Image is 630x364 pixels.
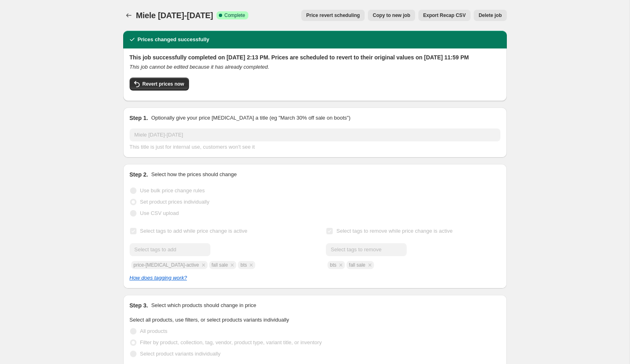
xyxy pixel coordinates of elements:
button: Price revert scheduling [301,10,365,21]
button: Revert prices now [130,78,189,90]
h2: This job successfully completed on [DATE] 2:13 PM. Prices are scheduled to revert to their origin... [130,53,500,61]
button: Price change jobs [123,10,134,21]
span: Price revert scheduling [306,12,360,19]
span: Export Recap CSV [423,12,466,19]
span: Copy to new job [373,12,410,19]
span: Select tags to remove while price change is active [336,228,453,234]
span: Select all products, use filters, or select products variants individually [130,317,289,323]
button: Export Recap CSV [418,10,470,21]
input: 30% off holiday sale [130,128,500,141]
p: Select which products should change in price [151,301,256,309]
span: Complete [225,12,245,19]
span: All products [140,328,168,334]
span: Miele [DATE]-[DATE] [136,11,213,20]
span: Set product prices individually [140,199,210,205]
a: How does tagging work? [130,275,187,281]
button: Delete job [474,10,506,21]
input: Select tags to remove [326,243,407,256]
span: Use bulk price change rules [140,187,205,194]
span: Select product variants individually [140,351,220,357]
span: Revert prices now [143,81,184,87]
p: Select how the prices should change [151,170,237,179]
span: Use CSV upload [140,210,179,216]
h2: Step 1. [130,114,148,122]
p: Optionally give your price [MEDICAL_DATA] a title (eg "March 30% off sale on boots") [151,114,350,122]
h2: Step 2. [130,170,148,179]
input: Select tags to add [130,243,210,256]
span: Select tags to add while price change is active [140,228,248,234]
span: Delete job [479,12,502,19]
button: Copy to new job [368,10,415,21]
h2: Prices changed successfully [138,36,210,44]
span: Filter by product, collection, tag, vendor, product type, variant title, or inventory [140,339,322,345]
i: This job cannot be edited because it has already completed. [130,64,269,70]
span: This title is just for internal use, customers won't see it [130,144,255,150]
h2: Step 3. [130,301,148,309]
